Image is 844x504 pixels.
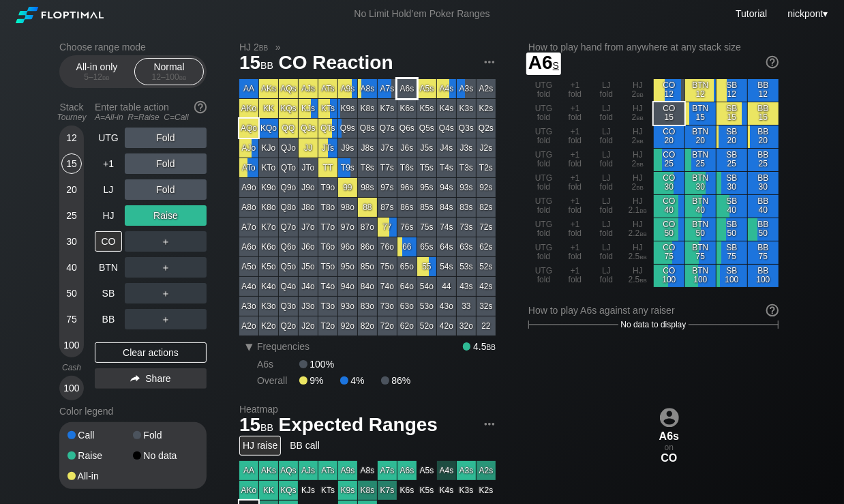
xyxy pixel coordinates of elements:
[378,237,397,256] div: 76o
[239,198,258,217] div: A8o
[318,257,337,276] div: T5o
[640,275,648,284] span: bb
[765,55,780,70] img: help.32db89a4.svg
[397,277,417,296] div: 64o
[717,172,747,194] div: SB 30
[125,283,207,303] div: ＋
[417,237,436,256] div: 65s
[59,42,207,53] h2: Choose range mode
[622,265,653,287] div: HJ 2.5
[685,265,716,287] div: BTN 100
[477,218,496,237] div: 72s
[591,218,622,241] div: LJ fold
[457,158,476,177] div: T3s
[622,172,653,194] div: HJ 2
[67,471,133,481] div: All-in
[528,195,559,218] div: UTG fold
[299,277,318,296] div: J4o
[560,195,590,218] div: +1 fold
[654,241,684,264] div: CO 75
[338,138,357,158] div: J9s
[591,195,622,218] div: LJ fold
[358,218,377,237] div: 87o
[685,79,716,102] div: BTN 12
[279,198,298,217] div: Q8o
[560,218,590,241] div: +1 fold
[61,231,82,252] div: 30
[133,451,198,460] div: No data
[397,178,417,197] div: 96s
[318,237,337,256] div: T6o
[259,257,278,276] div: K5o
[437,237,456,256] div: 64s
[528,218,559,241] div: UTG fold
[784,6,830,21] div: ▾
[437,297,456,316] div: 43o
[95,231,122,252] div: CO
[591,79,622,102] div: LJ fold
[279,277,298,296] div: Q4o
[318,277,337,296] div: T4o
[130,375,140,383] img: share.864f2f62.svg
[68,72,125,82] div: 5 – 12
[338,158,357,177] div: T9s
[279,158,298,177] div: QTo
[477,99,496,118] div: K2s
[591,149,622,171] div: LJ fold
[358,277,377,296] div: 84o
[61,153,82,174] div: 15
[299,79,318,98] div: AJs
[299,218,318,237] div: J7o
[61,179,82,200] div: 20
[528,79,559,102] div: UTG fold
[378,198,397,217] div: 87s
[259,119,278,138] div: KQo
[748,218,779,241] div: BB 50
[397,198,417,217] div: 86s
[260,57,273,72] span: bb
[640,205,648,215] span: bb
[318,297,337,316] div: T3o
[528,102,559,125] div: UTG fold
[765,303,780,318] img: help.32db89a4.svg
[259,138,278,158] div: KJo
[125,179,207,200] div: Fold
[338,119,357,138] div: Q9s
[239,277,258,296] div: A4o
[457,138,476,158] div: J3s
[299,257,318,276] div: J5o
[637,159,644,168] span: bb
[477,257,496,276] div: 52s
[338,198,357,217] div: 98o
[378,79,397,98] div: A7s
[528,125,559,148] div: UTG fold
[437,99,456,118] div: K4s
[54,96,89,128] div: Stack
[125,257,207,278] div: ＋
[417,119,436,138] div: Q5s
[67,430,133,440] div: Call
[660,408,679,427] img: icon-avatar.b40e07d9.svg
[16,7,103,23] img: Floptimal logo
[560,125,590,148] div: +1 fold
[477,237,496,256] div: 62s
[338,277,357,296] div: 94o
[637,136,644,145] span: bb
[477,277,496,296] div: 42s
[654,102,684,125] div: CO 15
[622,149,653,171] div: HJ 2
[437,79,456,98] div: A4s
[259,99,278,118] div: KK
[685,241,716,264] div: BTN 75
[437,138,456,158] div: J4s
[318,198,337,217] div: T8o
[717,195,747,218] div: SB 40
[591,265,622,287] div: LJ fold
[358,158,377,177] div: T8s
[417,178,436,197] div: 95s
[397,138,417,158] div: J6s
[338,218,357,237] div: 97o
[358,119,377,138] div: Q8s
[560,172,590,194] div: +1 fold
[239,119,258,138] div: AQo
